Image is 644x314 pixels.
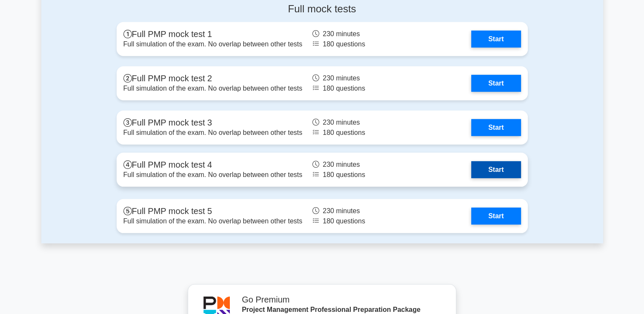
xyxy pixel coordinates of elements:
[471,119,521,136] a: Start
[471,161,521,178] a: Start
[471,31,521,48] a: Start
[117,3,528,15] h4: Full mock tests
[471,208,521,225] a: Start
[471,75,521,92] a: Start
